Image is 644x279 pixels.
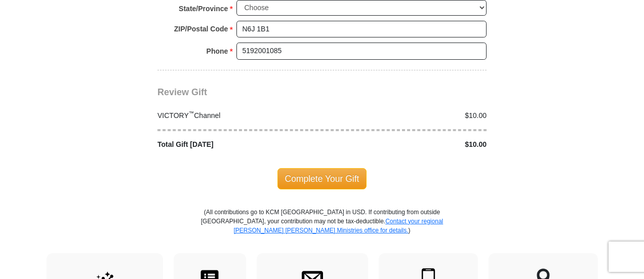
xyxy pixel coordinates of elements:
[152,110,323,121] div: VICTORY Channel
[233,218,443,234] a: Contact your regional [PERSON_NAME] [PERSON_NAME] Ministries office for details.
[277,168,367,189] span: Complete Your Gift
[152,139,323,150] div: Total Gift [DATE]
[207,44,228,58] strong: Phone
[157,87,207,97] span: Review Gift
[189,110,194,116] sup: ™
[200,208,444,253] p: (All contributions go to KCM [GEOGRAPHIC_DATA] in USD. If contributing from outside [GEOGRAPHIC_D...
[179,2,228,16] strong: State/Province
[322,110,492,121] div: $10.00
[322,139,492,150] div: $10.00
[174,22,228,36] strong: ZIP/Postal Code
